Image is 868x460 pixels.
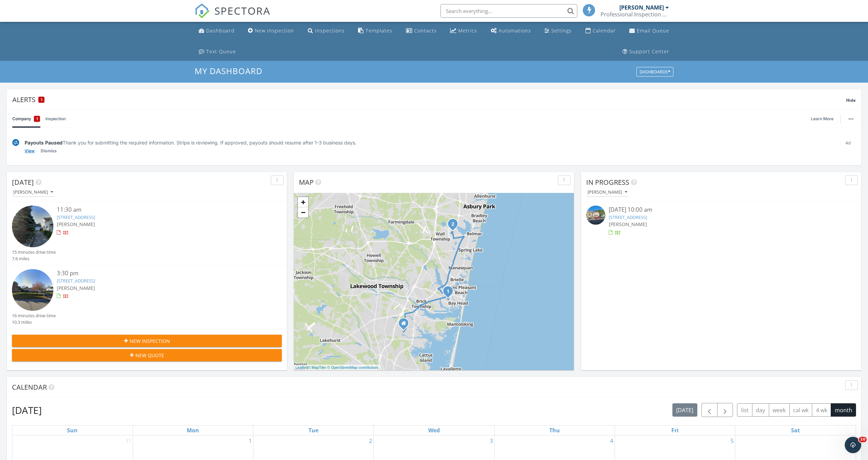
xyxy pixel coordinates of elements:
[448,291,452,295] div: 2406 Chestnut St, Point Pleasant, NJ 08742
[12,349,282,361] button: New Quote
[447,25,480,37] a: Metrics
[609,221,647,227] span: [PERSON_NAME]
[25,139,835,146] div: Thank you for submitting the required information. Stripe is reviewing. If approved, payouts shou...
[12,188,54,197] button: [PERSON_NAME]
[12,269,53,310] img: streetview
[57,206,259,214] div: 11:30 am
[57,269,259,278] div: 3:30 pm
[41,148,57,154] a: Dismiss
[12,110,40,128] a: Company
[12,255,56,262] div: 7.6 miles
[440,4,577,18] input: Search everything...
[627,25,672,37] a: Email Queue
[831,403,856,417] button: month
[12,319,56,325] div: 10.3 miles
[196,25,237,37] a: Dashboard
[548,426,561,435] a: Thursday
[729,435,735,446] a: Go to September 5, 2025
[298,207,308,218] a: Zoom out
[12,312,56,319] div: 16 minutes drive time
[247,435,253,446] a: Go to September 1, 2025
[499,27,531,34] div: Automations
[670,426,680,435] a: Friday
[789,403,813,417] button: cal wk
[368,435,373,446] a: Go to September 2, 2025
[206,27,235,34] div: Dashboard
[404,323,408,327] div: 1078B Argyll Cir, Lakewood New Jersey 08701
[355,25,395,37] a: Templates
[12,206,53,247] img: streetview
[25,140,63,145] span: Payouts Paused
[403,25,439,37] a: Contacts
[13,190,53,195] div: [PERSON_NAME]
[12,403,42,417] h2: [DATE]
[12,95,846,104] div: Alerts
[609,214,647,220] a: [STREET_ADDRESS]
[629,48,669,55] div: Support Center
[447,289,449,294] i: 1
[586,188,629,197] button: [PERSON_NAME]
[717,403,733,417] button: Next month
[846,97,856,103] span: Hide
[737,403,752,417] button: list
[672,403,697,417] button: [DATE]
[327,365,378,370] a: © OpenStreetMap contributors
[640,70,670,74] div: Dashboards
[583,25,619,37] a: Calendar
[840,139,856,154] div: 4d
[636,67,673,77] button: Dashboards
[130,337,170,345] span: New Inspection
[453,224,457,228] div: 2809 Roosevelt Street, Wall, NJ 07719
[295,365,307,370] a: Leaflet
[12,382,47,392] span: Calendar
[488,25,534,37] a: Automations (Basic)
[850,435,856,446] a: Go to September 6, 2025
[124,435,133,446] a: Go to August 31, 2025
[619,4,664,11] div: [PERSON_NAME]
[308,365,326,370] a: © MapTiler
[366,27,392,34] div: Templates
[36,115,38,122] span: 1
[294,365,380,371] div: |
[41,97,42,102] span: 1
[305,25,347,37] a: Inspections
[769,403,790,417] button: week
[57,278,95,284] a: [STREET_ADDRESS]
[620,45,672,58] a: Support Center
[66,426,79,435] a: Sunday
[586,206,605,225] img: 9573772%2Freports%2Fe54ea409-6723-4f67-a340-52028dbd08a7%2Fcover_photos%2FzhhCzglchFLtk732Y0dm%2F...
[195,9,271,24] a: SPECTORA
[307,426,320,435] a: Tuesday
[811,115,838,122] a: Learn More
[185,426,200,435] a: Monday
[298,197,308,207] a: Zoom in
[195,65,262,76] span: My Dashboard
[12,249,56,255] div: 15 minutes drive time
[414,27,437,34] div: Contacts
[586,206,856,236] a: [DATE] 10:00 am [STREET_ADDRESS] [PERSON_NAME]
[542,25,575,37] a: Settings
[588,190,627,195] div: [PERSON_NAME]
[488,435,494,446] a: Go to September 3, 2025
[299,178,314,187] span: Map
[551,27,572,34] div: Settings
[752,403,769,417] button: day
[812,403,831,417] button: 4 wk
[135,352,164,359] span: New Quote
[593,27,616,34] div: Calendar
[845,437,861,453] iframe: Intercom live chat
[196,45,239,58] a: Text Queue
[451,222,454,227] i: 2
[427,426,441,435] a: Wednesday
[609,206,834,214] div: [DATE] 10:00 am
[790,426,801,435] a: Saturday
[601,11,669,18] div: Professional Inspection NJ Inc
[458,27,477,34] div: Metrics
[255,27,294,34] div: New Inspection
[214,3,271,18] span: SPECTORA
[315,27,345,34] div: Inspections
[12,206,282,262] a: 11:30 am [STREET_ADDRESS] [PERSON_NAME] 15 minutes drive time 7.6 miles
[12,139,19,146] img: under-review-2fe708636b114a7f4b8d.svg
[25,148,35,154] a: View
[637,27,669,34] div: Email Queue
